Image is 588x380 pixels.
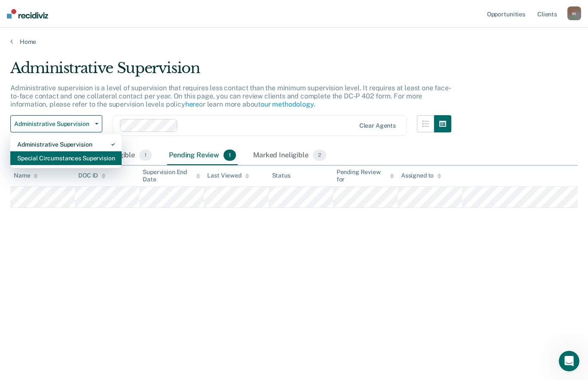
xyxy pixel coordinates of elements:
[14,120,92,128] span: Administrative Supervision
[251,146,328,165] div: Marked Ineligible2
[7,9,48,18] img: Recidiviz
[272,172,291,179] div: Status
[313,150,326,161] span: 2
[143,169,200,183] div: Supervision End Date
[207,172,249,179] div: Last Viewed
[559,351,579,371] iframe: Intercom live chat
[10,38,578,46] a: Home
[401,172,441,179] div: Assigned to
[567,6,581,20] button: m
[359,122,396,129] div: Clear agents
[78,172,106,179] div: DOC ID
[337,169,394,183] div: Pending Review for
[17,138,115,151] div: Administrative Supervision
[14,172,38,179] div: Name
[10,59,451,84] div: Administrative Supervision
[17,151,115,165] div: Special Circumstances Supervision
[139,150,152,161] span: 1
[10,115,102,132] button: Administrative Supervision
[185,100,199,108] a: here
[224,150,236,161] span: 1
[10,84,451,108] p: Administrative supervision is a level of supervision that requires less contact than the minimum ...
[260,100,314,108] a: our methodology
[167,146,238,165] div: Pending Review1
